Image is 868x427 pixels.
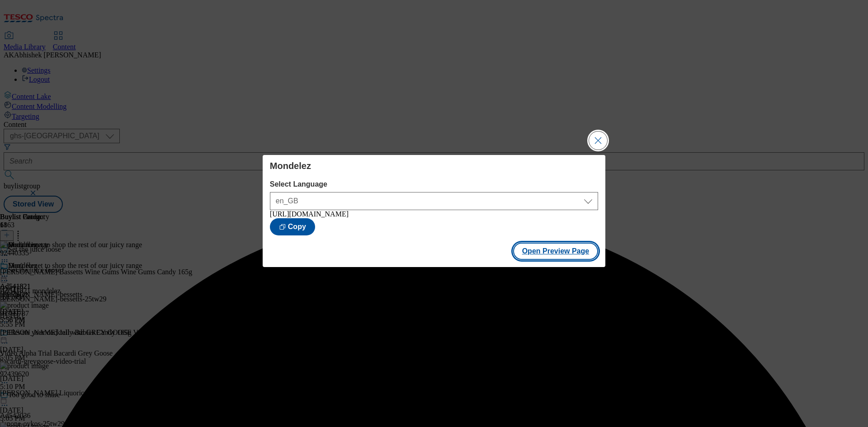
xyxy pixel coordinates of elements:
[589,131,607,150] button: Close Modal
[513,243,599,260] button: Open Preview Page
[270,210,598,218] div: [URL][DOMAIN_NAME]
[270,180,598,188] label: Select Language
[263,155,605,267] div: Modal
[270,160,598,171] h4: Mondelez
[270,218,315,235] button: Copy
